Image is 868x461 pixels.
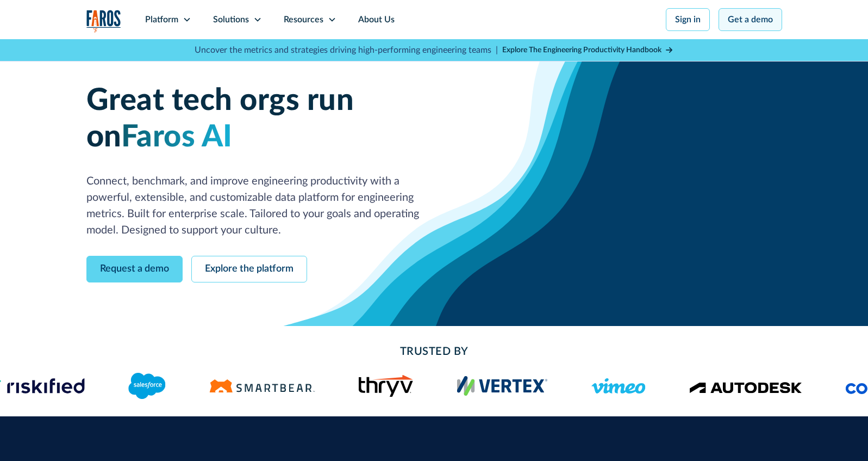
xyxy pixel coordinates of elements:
div: Platform [145,13,178,26]
a: home [86,10,121,32]
div: Solutions [213,13,249,26]
p: Connect, benchmark, and improve engineering productivity with a powerful, extensible, and customi... [86,173,434,238]
a: Request a demo [86,256,183,282]
img: Logo of the video hosting platform Vimeo. [591,378,646,394]
span: Faros AI [121,122,233,152]
a: Sign in [666,8,710,31]
div: Resources [284,13,323,26]
img: Logo of the analytics and reporting company Faros. [86,10,121,32]
img: Logo of the CRM platform Salesforce. [128,373,166,399]
h1: Great tech orgs run on [86,83,434,156]
a: Explore The Engineering Productivity Handbook [502,45,673,56]
img: Thryv's logo [359,375,414,397]
a: Explore the platform [191,256,307,282]
p: Uncover the metrics and strategies driving high-performing engineering teams | [195,44,498,57]
img: Logo of the software testing platform SmartBear. [209,379,315,392]
img: Logo of the design software company Autodesk. [689,379,802,394]
a: Get a demo [719,8,782,31]
h2: Trusted By [173,343,695,360]
img: Vertex's logo [457,376,548,396]
div: Explore The Engineering Productivity Handbook [502,45,661,56]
